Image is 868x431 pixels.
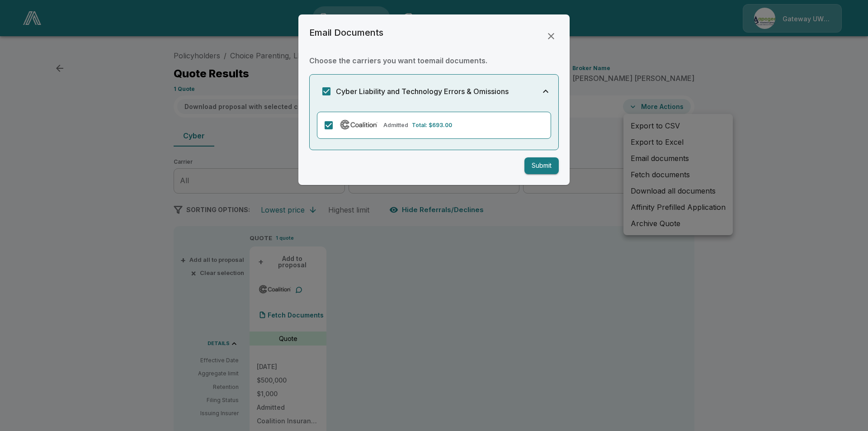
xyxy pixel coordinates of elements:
h6: Email Documents [309,25,383,40]
div: Coalition (Admitted)AdmittedTotal: $693.00 [317,112,551,139]
button: Submit [524,157,559,174]
p: Total: $693.00 [412,121,452,129]
h6: Choose the carriers you want to email documents . [309,54,559,67]
img: Coalition (Admitted) [338,118,380,131]
p: Admitted [383,121,408,129]
button: Cyber Liability and Technology Errors & Omissions [310,75,558,108]
h6: Cyber Liability and Technology Errors & Omissions [336,85,509,98]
